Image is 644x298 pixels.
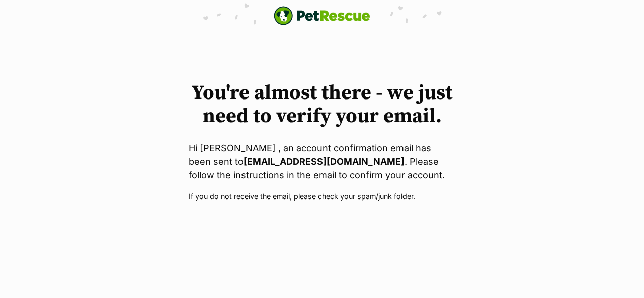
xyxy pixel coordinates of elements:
img: logo-e224e6f780fb5917bec1dbf3a21bbac754714ae5b6737aabdf751b685950b380.svg [274,6,370,25]
p: Hi [PERSON_NAME] , an account confirmation email has been sent to . Please follow the instruction... [189,141,455,182]
p: If you do not receive the email, please check your spam/junk folder. [189,191,455,202]
strong: [EMAIL_ADDRESS][DOMAIN_NAME] [244,156,405,167]
h1: You're almost there - we just need to verify your email. [189,81,455,128]
a: PetRescue [274,6,370,25]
